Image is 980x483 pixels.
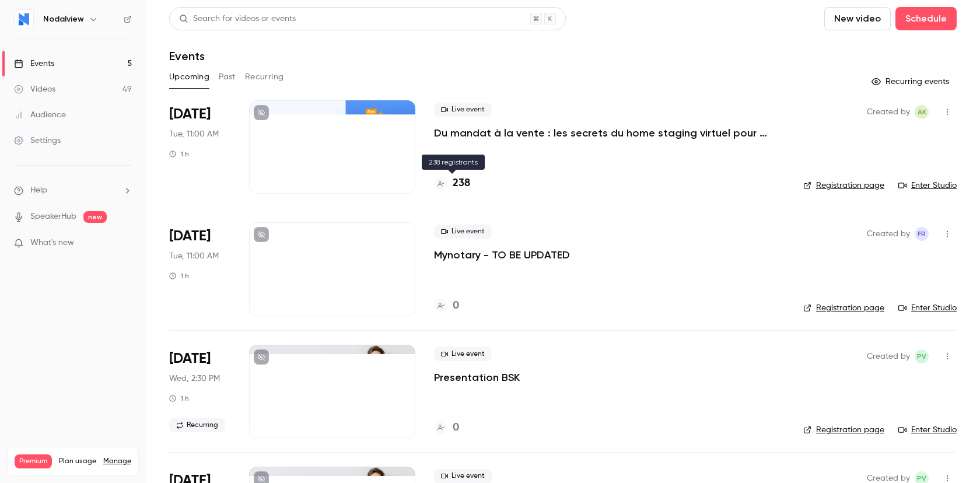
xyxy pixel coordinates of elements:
span: Paul Vérine [915,349,929,363]
div: Sep 16 Tue, 11:00 AM (Europe/Brussels) [169,100,230,194]
span: [DATE] [169,105,211,124]
span: [DATE] [169,349,211,368]
span: Live event [434,225,492,239]
a: Registration page [803,424,884,436]
li: help-dropdown-opener [14,184,132,197]
span: AK [918,105,926,119]
span: Plan usage [59,457,96,466]
span: Tue, 11:00 AM [169,128,219,140]
div: Jul 29 Wed, 2:30 PM (Europe/Paris) [169,345,230,438]
a: Mynotary - TO BE UPDATED [434,248,570,262]
button: Upcoming [169,68,209,86]
span: Created by [867,105,910,119]
span: What's new [30,237,74,249]
a: 0 [434,298,459,314]
h4: 0 [453,420,459,436]
span: PV [917,349,926,363]
a: Manage [103,457,131,466]
a: Registration page [803,180,884,191]
span: Premium [15,454,52,468]
a: Du mandat à la vente : les secrets du home staging virtuel pour déclencher le coup de cœur [434,126,784,140]
div: Videos [14,83,55,95]
a: SpeakerHub [30,211,76,223]
div: Events [14,58,54,69]
span: Alexandre Kinapenne [915,105,929,119]
a: 0 [434,420,459,436]
div: 1 h [169,149,189,159]
h4: 0 [453,298,459,314]
button: New video [824,7,891,30]
span: Help [30,184,47,197]
span: Created by [867,227,910,241]
a: Registration page [803,302,884,314]
span: Recurring [169,418,225,432]
a: 238 [434,176,470,191]
img: Nodalview [15,10,33,29]
span: [DATE] [169,227,211,246]
a: Presentation BSK [434,370,520,384]
span: Live event [434,469,492,483]
button: Past [219,68,236,86]
span: Live event [434,103,492,117]
div: Oct 21 Tue, 11:00 AM (Europe/Brussels) [169,222,230,316]
span: Created by [867,349,910,363]
div: 1 h [169,394,189,403]
div: Audience [14,109,66,121]
span: Live event [434,347,492,361]
iframe: Noticeable Trigger [118,238,132,249]
span: FR [918,227,926,241]
div: 1 h [169,271,189,281]
span: Florence Robert [915,227,929,241]
div: Settings [14,135,61,146]
span: new [83,211,107,223]
a: Enter Studio [898,302,957,314]
span: Wed, 2:30 PM [169,373,220,384]
a: Enter Studio [898,180,957,191]
span: Tue, 11:00 AM [169,250,219,262]
button: Schedule [895,7,957,30]
button: Recurring events [866,72,957,91]
div: Search for videos or events [179,13,296,25]
a: Enter Studio [898,424,957,436]
h1: Events [169,49,205,63]
h6: Nodalview [43,13,84,25]
h4: 238 [453,176,470,191]
button: Recurring [245,68,284,86]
